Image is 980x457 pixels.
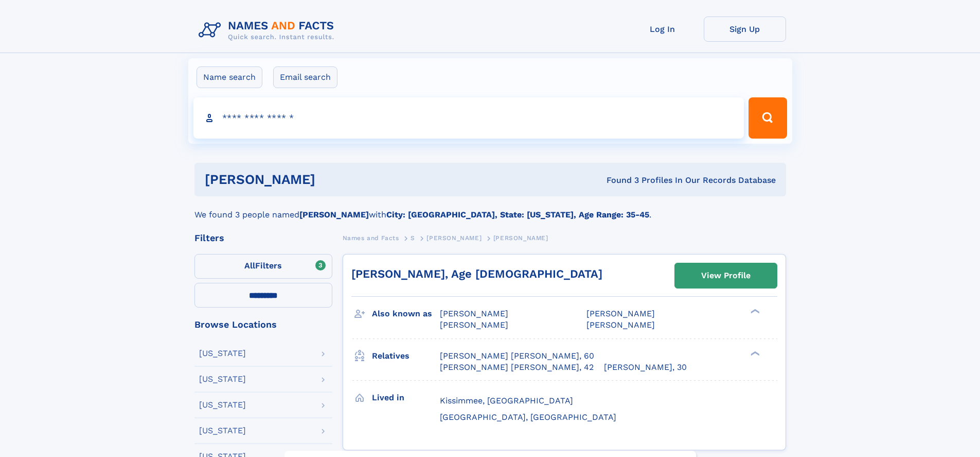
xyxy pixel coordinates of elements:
[299,210,369,219] b: [PERSON_NAME]
[194,320,332,329] div: Browse Locations
[675,263,777,288] a: View Profile
[493,234,548,242] span: [PERSON_NAME]
[440,396,573,405] span: Kissimmee, [GEOGRAPHIC_DATA]
[440,309,508,318] span: [PERSON_NAME]
[199,349,246,358] div: [US_STATE]
[748,350,760,357] div: ❯
[193,97,744,139] input: search input
[194,254,332,279] label: Filters
[440,350,594,362] a: [PERSON_NAME] [PERSON_NAME], 60
[372,389,440,407] h3: Lived in
[386,210,649,219] b: City: [GEOGRAPHIC_DATA], State: [US_STATE], Age Range: 35-45
[343,231,399,244] a: Names and Facts
[205,173,461,186] h1: [PERSON_NAME]
[586,320,655,330] span: [PERSON_NAME]
[199,375,246,383] div: [US_STATE]
[197,66,262,88] label: Name search
[621,16,704,42] a: Log In
[440,412,616,422] span: [GEOGRAPHIC_DATA], [GEOGRAPHIC_DATA]
[194,196,786,221] div: We found 3 people named with .
[199,427,246,435] div: [US_STATE]
[749,97,787,139] button: Search Button
[426,231,482,244] a: [PERSON_NAME]
[273,66,337,88] label: Email search
[194,16,343,44] img: Logo Names and Facts
[199,401,246,409] div: [US_STATE]
[701,264,751,287] div: View Profile
[372,305,440,323] h3: Also known as
[194,233,332,243] div: Filters
[426,234,482,242] span: [PERSON_NAME]
[604,362,687,373] a: [PERSON_NAME], 30
[411,234,415,242] span: S
[748,308,760,315] div: ❯
[440,320,508,330] span: [PERSON_NAME]
[440,362,594,373] a: [PERSON_NAME] [PERSON_NAME], 42
[244,261,255,270] span: All
[704,16,786,42] a: Sign Up
[461,175,776,186] div: Found 3 Profiles In Our Records Database
[372,347,440,365] h3: Relatives
[586,309,655,318] span: [PERSON_NAME]
[351,267,602,280] a: [PERSON_NAME], Age [DEMOGRAPHIC_DATA]
[411,231,415,244] a: S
